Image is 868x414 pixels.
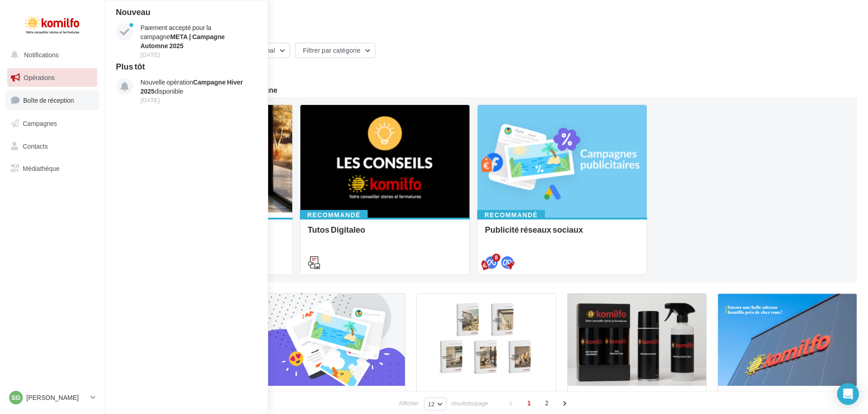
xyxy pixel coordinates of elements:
a: SG [PERSON_NAME] [7,389,97,406]
span: Opérations [24,74,55,81]
div: Recommandé [477,210,545,220]
div: 8 [492,254,500,262]
div: Publicité réseaux sociaux [485,225,639,243]
span: 12 [428,400,435,408]
span: 1 [522,396,536,410]
a: Boîte de réception [5,90,99,110]
div: Opérations marketing [115,15,857,28]
span: 2 [539,396,554,410]
div: 3 opérations recommandées par votre enseigne [115,86,857,94]
span: SG [11,393,20,402]
span: résultats/page [451,399,489,408]
p: [PERSON_NAME] [26,393,87,402]
span: Contacts [23,142,48,150]
a: Contacts [5,137,99,156]
button: Notifications [5,45,95,65]
div: Recommandé [300,210,368,220]
a: Opérations [5,68,99,87]
span: Médiathèque [23,165,60,172]
span: Campagnes [23,120,57,127]
span: Afficher [399,399,419,408]
a: Campagnes [5,114,99,133]
span: Boîte de réception [23,96,74,104]
div: Tutos Digitaleo [308,225,462,243]
button: Filtrer par catégorie [295,43,375,58]
button: 12 [424,398,446,410]
span: Notifications [24,51,59,59]
a: Médiathèque [5,159,99,178]
div: Open Intercom Messenger [837,383,859,405]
